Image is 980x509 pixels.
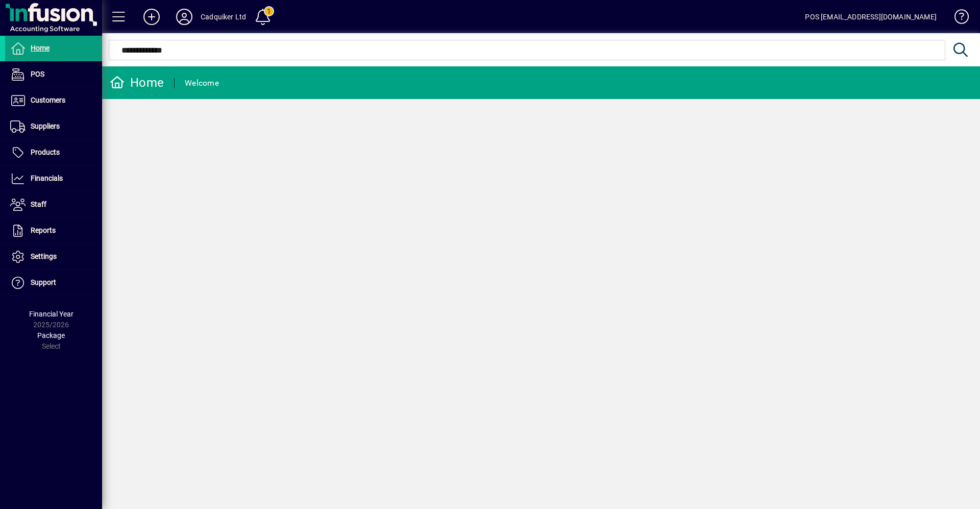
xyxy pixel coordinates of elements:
[5,166,102,191] a: Financials
[31,200,46,208] span: Staff
[110,75,164,91] div: Home
[135,8,168,26] button: Add
[31,44,50,52] span: Home
[31,70,44,78] span: POS
[5,244,102,270] a: Settings
[5,88,102,113] a: Customers
[31,148,60,156] span: Products
[5,62,102,87] a: POS
[31,96,65,104] span: Customers
[31,174,63,182] span: Financials
[29,310,73,318] span: Financial Year
[168,8,201,26] button: Profile
[5,218,102,244] a: Reports
[31,252,57,260] span: Settings
[5,114,102,139] a: Suppliers
[201,9,246,25] div: Cadquiker Ltd
[5,140,102,165] a: Products
[185,75,219,91] div: Welcome
[947,2,967,35] a: Knowledge Base
[805,9,937,25] div: POS [EMAIL_ADDRESS][DOMAIN_NAME]
[5,192,102,217] a: Staff
[31,122,60,130] span: Suppliers
[37,331,65,340] span: Package
[31,278,56,286] span: Support
[31,226,56,234] span: Reports
[5,270,102,296] a: Support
